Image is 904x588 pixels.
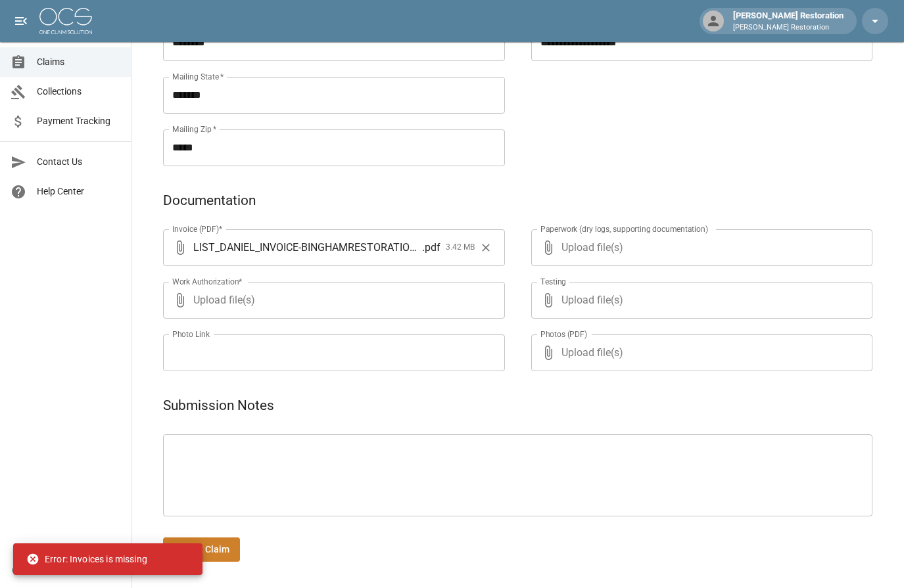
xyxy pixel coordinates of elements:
[172,71,224,82] label: Mailing State
[540,276,566,287] label: Testing
[163,537,240,562] button: Submit Claim
[8,8,34,34] button: open drawer
[561,334,838,371] span: Upload file(s)
[172,124,217,135] label: Mailing Zip
[476,238,496,258] button: Clear
[12,564,119,577] div: © 2025 One Claim Solution
[446,241,475,254] span: 3.42 MB
[37,85,120,99] span: Collections
[37,114,120,128] span: Payment Tracking
[26,547,147,571] div: Error: Invoices is missing
[193,282,469,319] span: Upload file(s)
[193,240,422,255] span: LIST_DANIEL_INVOICE-BINGHAMRESTORATION-PHX
[422,240,440,255] span: . pdf
[561,229,838,266] span: Upload file(s)
[540,328,587,340] label: Photos (PDF)
[172,328,210,340] label: Photo Link
[540,223,708,235] label: Paperwork (dry logs, supporting documentation)
[561,282,838,319] span: Upload file(s)
[728,9,849,33] div: [PERSON_NAME] Restoration
[37,155,120,169] span: Contact Us
[172,276,243,287] label: Work Authorization*
[37,55,120,69] span: Claims
[172,223,223,235] label: Invoice (PDF)*
[39,8,92,34] img: ocs-logo-white-transparent.png
[37,185,120,198] span: Help Center
[733,22,844,34] p: [PERSON_NAME] Restoration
